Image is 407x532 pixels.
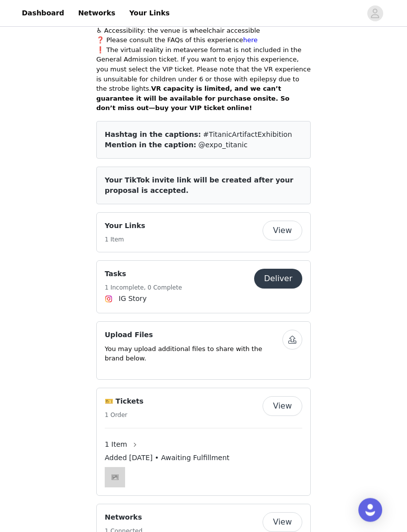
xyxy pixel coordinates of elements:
a: Dashboard [16,2,70,24]
span: IG Story [119,294,146,304]
h4: Upload Files [105,330,282,341]
h5: 1 Incomplete, 0 Complete [105,284,182,293]
h5: 1 Item [105,236,145,244]
button: Deliver [254,269,302,289]
span: Hashtag in the captions: [105,131,201,139]
h4: 🎫 Tickets [105,397,143,407]
button: View [263,397,302,416]
div: avatar [370,5,380,21]
span: @expo_titanic [199,141,248,149]
strong: VR capacity is limited, and we can’t guarantee it will be available for purchase onsite. So don’t... [96,85,289,112]
a: Networks [72,2,121,24]
button: View [263,221,302,241]
h5: 1 Order [105,411,143,420]
h4: Your Links [105,221,145,232]
div: 🎫 Tickets [96,388,311,496]
h4: Networks [105,513,142,523]
span: Your TikTok invite link will be created after your proposal is accepted. [105,177,293,195]
div: Open Intercom Messenger [358,498,382,522]
a: Your Links [123,2,176,24]
span: 1 Item [105,440,127,450]
p: You may upload additional files to share with the brand below. [105,345,282,364]
img: Instagram Icon [105,296,113,303]
a: here [243,37,258,44]
span: Mention in the caption: [105,141,196,149]
span: Added [DATE] • Awaiting Fulfillment [105,453,229,464]
div: Tasks [96,261,311,314]
h4: Tasks [105,269,182,280]
span: #TitanicArtifactExhibition [203,131,292,139]
img: TEST - Experience 1 [105,468,125,488]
